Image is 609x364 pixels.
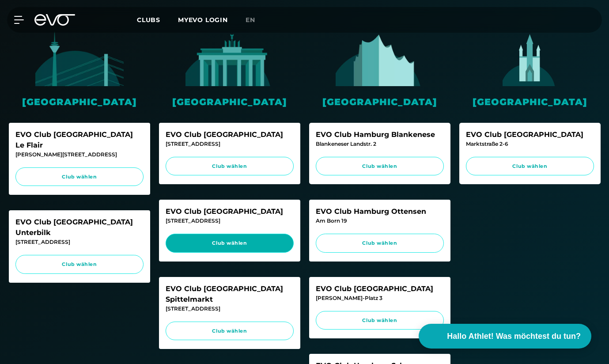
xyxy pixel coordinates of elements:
[246,15,266,25] a: en
[15,151,144,159] div: [PERSON_NAME][STREET_ADDRESS]
[166,305,294,313] div: [STREET_ADDRESS]
[447,330,581,342] span: Hallo Athlet! Was möchtest du tun?
[316,129,444,140] div: EVO Club Hamburg Blankenese
[459,95,601,109] div: [GEOGRAPHIC_DATA]
[185,31,274,86] img: evofitness
[9,95,150,109] div: [GEOGRAPHIC_DATA]
[486,31,574,86] img: evofitness
[15,129,144,151] div: EVO Club [GEOGRAPHIC_DATA] Le Flair
[174,327,285,335] span: Club wählen
[316,294,444,302] div: [PERSON_NAME]-Platz 3
[246,16,255,24] span: en
[178,16,228,24] a: MYEVO LOGIN
[316,284,444,294] div: EVO Club [GEOGRAPHIC_DATA]
[174,163,285,170] span: Club wählen
[24,261,135,268] span: Club wählen
[466,157,594,176] a: Club wählen
[466,129,594,140] div: EVO Club [GEOGRAPHIC_DATA]
[166,322,294,341] a: Club wählen
[336,31,424,86] img: evofitness
[24,173,135,181] span: Club wählen
[174,239,285,247] span: Club wählen
[316,311,444,330] a: Club wählen
[137,16,160,24] span: Clubs
[15,167,144,186] a: Club wählen
[466,140,594,148] div: Marktstraße 2-6
[419,324,591,349] button: Hallo Athlet! Was möchtest du tun?
[15,255,144,274] a: Club wählen
[15,238,144,246] div: [STREET_ADDRESS]
[316,157,444,176] a: Club wählen
[166,234,294,253] a: Club wählen
[166,157,294,176] a: Club wählen
[166,129,294,140] div: EVO Club [GEOGRAPHIC_DATA]
[324,317,435,324] span: Club wählen
[324,163,435,170] span: Club wählen
[316,234,444,253] a: Club wählen
[316,206,444,217] div: EVO Club Hamburg Ottensen
[316,140,444,148] div: Blankeneser Landstr. 2
[35,31,124,86] img: evofitness
[15,217,144,238] div: EVO Club [GEOGRAPHIC_DATA] Unterbilk
[159,95,300,109] div: [GEOGRAPHIC_DATA]
[137,15,178,24] a: Clubs
[166,206,294,217] div: EVO Club [GEOGRAPHIC_DATA]
[316,217,444,225] div: Am Born 19
[166,140,294,148] div: [STREET_ADDRESS]
[324,239,435,247] span: Club wählen
[474,163,586,170] span: Club wählen
[166,217,294,225] div: [STREET_ADDRESS]
[309,95,450,109] div: [GEOGRAPHIC_DATA]
[166,284,294,305] div: EVO Club [GEOGRAPHIC_DATA] Spittelmarkt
